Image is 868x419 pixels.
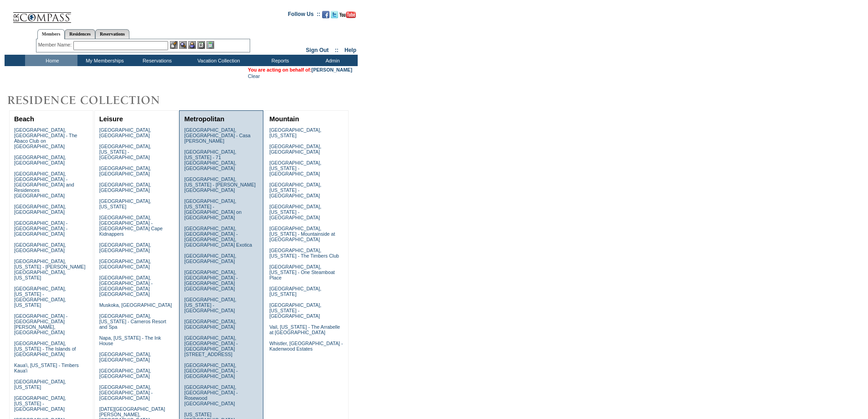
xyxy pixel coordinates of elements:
[179,41,187,49] img: View
[184,115,224,123] a: Metropolitan
[14,286,66,308] a: [GEOGRAPHIC_DATA], [US_STATE] - [GEOGRAPHIC_DATA], [US_STATE]
[12,5,72,23] img: Compass Home
[269,324,340,335] a: Vail, [US_STATE] - The Arrabelle at [GEOGRAPHIC_DATA]
[65,29,95,39] a: Residences
[269,286,321,297] a: [GEOGRAPHIC_DATA], [US_STATE]
[269,115,299,123] a: Mountain
[206,41,214,49] img: b_calculator.gif
[339,14,356,19] a: Subscribe to our YouTube Channel
[14,242,66,253] a: [GEOGRAPHIC_DATA], [GEOGRAPHIC_DATA]
[99,182,151,193] a: [GEOGRAPHIC_DATA], [GEOGRAPHIC_DATA]
[269,264,335,280] a: [GEOGRAPHIC_DATA], [US_STATE] - One Steamboat Place
[339,11,356,18] img: Subscribe to our YouTube Channel
[14,362,79,373] a: Kaua'i, [US_STATE] - Timbers Kaua'i
[14,313,67,335] a: [GEOGRAPHIC_DATA] - [GEOGRAPHIC_DATA][PERSON_NAME], [GEOGRAPHIC_DATA]
[269,204,321,220] a: [GEOGRAPHIC_DATA], [US_STATE] - [GEOGRAPHIC_DATA]
[14,127,77,149] a: [GEOGRAPHIC_DATA], [GEOGRAPHIC_DATA] - The Abaco Club on [GEOGRAPHIC_DATA]
[99,368,151,379] a: [GEOGRAPHIC_DATA], [GEOGRAPHIC_DATA]
[184,297,236,313] a: [GEOGRAPHIC_DATA], [US_STATE] - [GEOGRAPHIC_DATA]
[184,253,236,264] a: [GEOGRAPHIC_DATA], [GEOGRAPHIC_DATA]
[269,127,321,138] a: [GEOGRAPHIC_DATA], [US_STATE]
[14,204,66,215] a: [GEOGRAPHIC_DATA], [GEOGRAPHIC_DATA]
[269,248,339,259] a: [GEOGRAPHIC_DATA], [US_STATE] - The Timbers Club
[14,220,67,237] a: [GEOGRAPHIC_DATA] - [GEOGRAPHIC_DATA] - [GEOGRAPHIC_DATA]
[184,176,256,193] a: [GEOGRAPHIC_DATA], [US_STATE] - [PERSON_NAME][GEOGRAPHIC_DATA]
[14,395,66,412] a: [GEOGRAPHIC_DATA], [US_STATE] - [GEOGRAPHIC_DATA]
[99,259,151,269] a: [GEOGRAPHIC_DATA], [GEOGRAPHIC_DATA]
[269,144,321,155] a: [GEOGRAPHIC_DATA], [GEOGRAPHIC_DATA]
[170,41,178,49] img: b_edit.gif
[14,259,86,280] a: [GEOGRAPHIC_DATA], [US_STATE] - [PERSON_NAME][GEOGRAPHIC_DATA], [US_STATE]
[99,352,151,362] a: [GEOGRAPHIC_DATA], [GEOGRAPHIC_DATA]
[331,11,338,18] img: Follow us on Twitter
[331,14,338,19] a: Follow us on Twitter
[184,335,237,357] a: [GEOGRAPHIC_DATA], [GEOGRAPHIC_DATA] - [GEOGRAPHIC_DATA][STREET_ADDRESS]
[99,384,153,401] a: [GEOGRAPHIC_DATA], [GEOGRAPHIC_DATA] - [GEOGRAPHIC_DATA]
[288,10,320,21] td: Follow Us ::
[188,41,196,49] img: Impersonate
[312,67,352,72] a: [PERSON_NAME]
[99,166,151,176] a: [GEOGRAPHIC_DATA], [GEOGRAPHIC_DATA]
[14,155,66,166] a: [GEOGRAPHIC_DATA], [GEOGRAPHIC_DATA]
[99,115,123,123] a: Leisure
[14,115,34,123] a: Beach
[322,11,329,18] img: Become our fan on Facebook
[184,319,236,330] a: [GEOGRAPHIC_DATA], [GEOGRAPHIC_DATA]
[269,302,321,319] a: [GEOGRAPHIC_DATA], [US_STATE] - [GEOGRAPHIC_DATA]
[99,144,151,160] a: [GEOGRAPHIC_DATA], [US_STATE] - [GEOGRAPHIC_DATA]
[130,55,182,66] td: Reservations
[95,29,129,39] a: Reservations
[99,215,163,237] a: [GEOGRAPHIC_DATA], [GEOGRAPHIC_DATA] - [GEOGRAPHIC_DATA] Cape Kidnappers
[197,41,205,49] img: Reservations
[184,226,252,248] a: [GEOGRAPHIC_DATA], [GEOGRAPHIC_DATA] - [GEOGRAPHIC_DATA], [GEOGRAPHIC_DATA] Exotica
[99,275,153,297] a: [GEOGRAPHIC_DATA], [GEOGRAPHIC_DATA] - [GEOGRAPHIC_DATA] [GEOGRAPHIC_DATA]
[5,91,182,109] img: Destinations by Exclusive Resorts
[269,226,335,242] a: [GEOGRAPHIC_DATA], [US_STATE] - Mountainside at [GEOGRAPHIC_DATA]
[99,313,166,330] a: [GEOGRAPHIC_DATA], [US_STATE] - Carneros Resort and Spa
[182,55,253,66] td: Vacation Collection
[305,55,358,66] td: Admin
[306,47,329,53] a: Sign Out
[14,379,66,390] a: [GEOGRAPHIC_DATA], [US_STATE]
[184,269,237,291] a: [GEOGRAPHIC_DATA], [GEOGRAPHIC_DATA] - [GEOGRAPHIC_DATA] [GEOGRAPHIC_DATA]
[184,127,250,144] a: [GEOGRAPHIC_DATA], [GEOGRAPHIC_DATA] - Casa [PERSON_NAME]
[248,73,260,79] a: Clear
[269,341,343,352] a: Whistler, [GEOGRAPHIC_DATA] - Kadenwood Estates
[14,341,76,357] a: [GEOGRAPHIC_DATA], [US_STATE] - The Islands of [GEOGRAPHIC_DATA]
[269,182,321,198] a: [GEOGRAPHIC_DATA], [US_STATE] - [GEOGRAPHIC_DATA]
[184,198,241,220] a: [GEOGRAPHIC_DATA], [US_STATE] - [GEOGRAPHIC_DATA] on [GEOGRAPHIC_DATA]
[322,14,329,19] a: Become our fan on Facebook
[253,55,305,66] td: Reports
[99,242,151,253] a: [GEOGRAPHIC_DATA], [GEOGRAPHIC_DATA]
[25,55,77,66] td: Home
[184,384,237,406] a: [GEOGRAPHIC_DATA], [GEOGRAPHIC_DATA] - Rosewood [GEOGRAPHIC_DATA]
[99,127,151,138] a: [GEOGRAPHIC_DATA], [GEOGRAPHIC_DATA]
[99,302,172,308] a: Muskoka, [GEOGRAPHIC_DATA]
[269,160,321,176] a: [GEOGRAPHIC_DATA], [US_STATE] - [GEOGRAPHIC_DATA]
[99,335,161,346] a: Napa, [US_STATE] - The Ink House
[38,41,73,49] div: Member Name:
[344,47,356,53] a: Help
[184,149,236,171] a: [GEOGRAPHIC_DATA], [US_STATE] - 71 [GEOGRAPHIC_DATA], [GEOGRAPHIC_DATA]
[77,55,130,66] td: My Memberships
[99,198,151,209] a: [GEOGRAPHIC_DATA], [US_STATE]
[14,171,74,198] a: [GEOGRAPHIC_DATA], [GEOGRAPHIC_DATA] - [GEOGRAPHIC_DATA] and Residences [GEOGRAPHIC_DATA]
[37,29,65,39] a: Members
[335,47,339,53] span: ::
[248,67,352,72] span: You are acting on behalf of:
[184,362,237,379] a: [GEOGRAPHIC_DATA], [GEOGRAPHIC_DATA] - [GEOGRAPHIC_DATA]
